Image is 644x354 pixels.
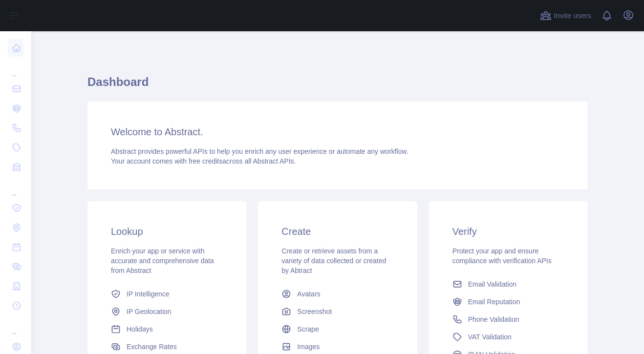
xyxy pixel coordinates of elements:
h1: Dashboard [87,74,588,98]
a: IP Geolocation [107,303,227,320]
a: VAT Validation [449,328,568,346]
span: Invite users [554,10,591,21]
span: Exchange Rates [127,342,177,352]
a: Holidays [107,320,227,338]
span: Screenshot [297,307,332,316]
h3: Create [281,225,393,238]
span: Your account comes with across all Abstract APIs. [111,157,296,165]
span: Scrape [297,324,319,334]
span: Images [297,342,320,352]
a: Scrape [278,320,397,338]
a: Email Validation [449,275,568,293]
a: IP Intelligence [107,285,227,303]
div: ... [8,178,23,197]
a: Email Reputation [449,293,568,311]
span: Avatars [297,289,320,299]
div: ... [8,316,23,336]
span: Email Validation [468,279,516,289]
a: Phone Validation [449,311,568,328]
span: Holidays [127,324,153,334]
a: Screenshot [278,303,397,320]
div: ... [8,59,23,78]
span: Email Reputation [468,297,520,307]
span: IP Geolocation [127,307,172,316]
h3: Verify [452,225,564,238]
span: VAT Validation [468,332,512,342]
span: Enrich your app or service with accurate and comprehensive data from Abstract [111,247,214,274]
span: free credits [189,157,222,165]
a: Avatars [278,285,397,303]
span: Protect your app and ensure compliance with verification APIs [452,247,552,265]
span: IP Intelligence [127,289,170,299]
span: Abstract provides powerful APIs to help you enrich any user experience or automate any workflow. [111,147,408,155]
span: Phone Validation [468,314,519,324]
h3: Welcome to Abstract. [111,125,564,139]
span: Create or retrieve assets from a variety of data collected or created by Abtract [281,247,386,274]
h3: Lookup [111,225,223,238]
button: Invite users [538,8,593,23]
